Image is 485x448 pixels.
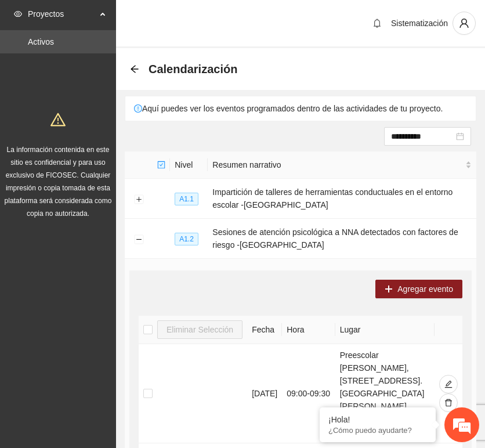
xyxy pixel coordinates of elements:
span: plus [385,285,393,294]
th: Fecha [247,316,282,344]
button: bell [368,14,386,32]
span: exclamation-circle [134,104,142,113]
span: check-square [157,161,165,169]
span: warning [50,112,66,127]
td: [DATE] [247,344,282,443]
span: A1.2 [175,233,198,245]
span: A1.1 [175,193,198,205]
div: Aquí puedes ver los eventos programados dentro de las actividades de tu proyecto. [125,96,476,121]
button: Collapse row [134,234,143,244]
span: Sistematización [391,19,448,28]
th: Lugar [335,316,435,344]
td: Impartición de talleres de herramientas conductuales en el entorno escolar -[GEOGRAPHIC_DATA] [208,179,476,219]
span: edit [444,380,453,389]
div: Back [130,64,139,74]
span: eye [14,10,22,18]
th: Hora [282,316,335,344]
button: edit [439,375,458,393]
div: ¡Hola! [328,415,427,424]
span: bell [368,19,386,28]
button: user [453,12,476,35]
td: Sesiones de atención psicológica a NNA detectados con factores de riesgo -[GEOGRAPHIC_DATA] [208,219,476,259]
td: Preescolar [PERSON_NAME], [STREET_ADDRESS]. [GEOGRAPHIC_DATA][PERSON_NAME], [GEOGRAPHIC_DATA], [G... [335,344,435,443]
th: Nivel [170,151,208,179]
button: plusAgregar evento [375,280,462,298]
span: Agregar evento [397,283,453,295]
a: Activos [28,37,54,46]
span: arrow-left [130,64,139,74]
button: delete [439,393,458,412]
button: Expand row [134,194,143,204]
span: Resumen narrativo [212,158,463,171]
td: 09:00 - 09:30 [282,344,335,443]
button: Eliminar Selección [157,320,242,339]
span: user [453,18,475,28]
th: Resumen narrativo [208,151,476,179]
p: ¿Cómo puedo ayudarte? [328,426,427,435]
span: delete [444,399,453,408]
span: Calendarización [149,60,237,78]
span: La información contenida en este sitio es confidencial y para uso exclusivo de FICOSEC. Cualquier... [5,146,112,218]
span: Proyectos [28,2,96,26]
